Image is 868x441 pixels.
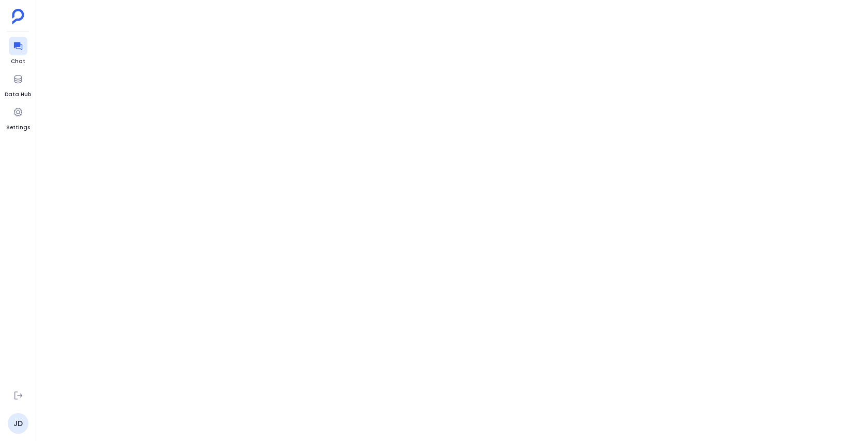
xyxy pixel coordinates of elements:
a: Chat [9,37,27,66]
a: Settings [6,103,30,132]
a: JD [8,413,28,434]
span: Data Hub [5,90,31,99]
span: Settings [6,124,30,132]
img: petavue logo [12,9,24,24]
a: Data Hub [5,70,31,99]
span: Chat [9,57,27,66]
